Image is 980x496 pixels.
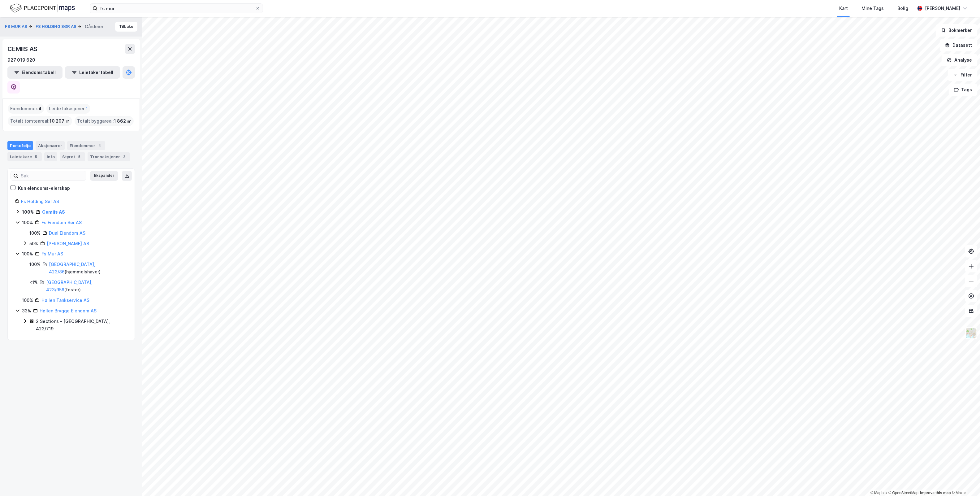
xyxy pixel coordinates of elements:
[7,56,35,64] div: 927 019 620
[60,152,85,161] div: Styret
[36,24,78,30] button: FS HOLDING SØR AS
[121,154,127,160] div: 2
[22,307,31,315] div: 33%
[46,280,93,292] a: [GEOGRAPHIC_DATA], 423/956
[88,152,130,161] div: Transaksjoner
[949,466,980,496] div: Kontrollprogram for chat
[889,491,919,495] a: OpenStreetMap
[948,69,978,81] button: Filter
[41,298,89,303] a: Høllen Tankservice AS
[41,251,63,256] a: Fs Mur AS
[8,116,72,126] div: Totalt tomteareal :
[5,24,28,30] button: FS MUR AS
[7,66,63,79] button: Eiendomstabell
[114,117,131,125] span: 1 862 ㎡
[870,491,887,495] a: Mapbox
[22,250,33,258] div: 100%
[67,141,105,150] div: Eiendommer
[29,229,41,237] div: 100%
[8,104,44,114] div: Eiendommer :
[949,84,978,96] button: Tags
[36,141,65,150] div: Aksjonærer
[49,261,127,276] div: ( hjemmelshaver )
[965,327,977,339] img: Z
[920,491,951,495] a: Improve this map
[18,185,70,192] div: Kun eiendoms-eierskap
[10,3,75,14] img: logo.f888ab2527a4732fd821a326f86c7f29.svg
[22,219,33,226] div: 100%
[29,279,38,286] div: <1%
[90,171,118,181] button: Ekspander
[50,117,70,125] span: 10 207 ㎡
[29,261,41,268] div: 100%
[115,22,137,32] button: Tilbake
[41,220,82,225] a: Fs Eiendom Sør AS
[925,5,960,12] div: [PERSON_NAME]
[7,141,33,150] div: Portefølje
[7,44,39,54] div: CEMIIS AS
[97,142,103,149] div: 4
[936,24,978,37] button: Bokmerker
[942,54,978,66] button: Analyse
[839,5,848,12] div: Kart
[86,105,88,112] span: 1
[47,241,89,246] a: [PERSON_NAME] AS
[46,104,90,114] div: Leide lokasjoner :
[22,208,34,216] div: 100%
[36,318,127,333] div: 2 Sections - [GEOGRAPHIC_DATA], 423/719
[46,279,127,294] div: ( fester )
[29,240,38,247] div: 50%
[22,297,33,304] div: 100%
[18,171,86,181] input: Søk
[85,23,103,30] div: Gårdeier
[949,466,980,496] iframe: Chat Widget
[33,154,39,160] div: 5
[861,5,884,12] div: Mine Tags
[49,230,85,236] a: Dual Eiendom AS
[49,262,95,274] a: [GEOGRAPHIC_DATA], 423/86
[44,152,57,161] div: Info
[76,154,83,160] div: 5
[897,5,908,12] div: Bolig
[97,4,255,13] input: Søk på adresse, matrikkel, gårdeiere, leietakere eller personer
[40,308,97,313] a: Høllen Brygge Eiendom AS
[75,116,134,126] div: Totalt byggareal :
[940,39,978,51] button: Datasett
[7,152,42,161] div: Leietakere
[21,199,59,204] a: Fs Holding Sør AS
[42,209,65,215] a: Cemiis AS
[65,66,120,79] button: Leietakertabell
[38,105,41,112] span: 4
